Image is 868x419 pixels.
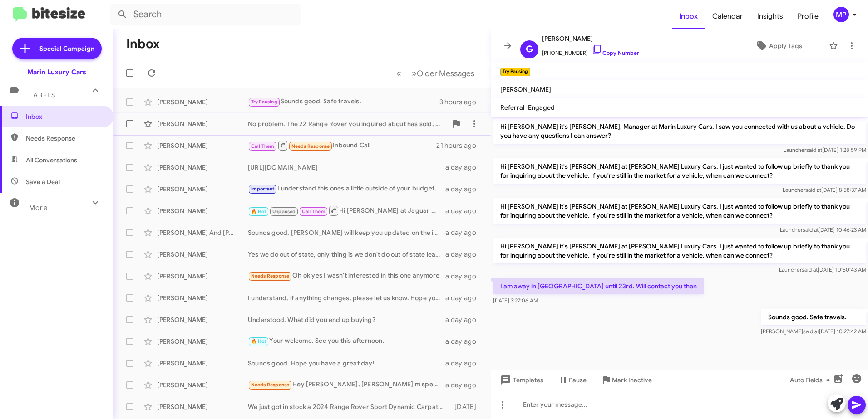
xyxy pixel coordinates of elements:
[157,206,248,215] div: [PERSON_NAME]
[784,146,866,153] span: Launcher [DATE] 1:28:59 PM
[157,293,248,302] div: [PERSON_NAME]
[493,278,704,294] p: I am away in [GEOGRAPHIC_DATA] until 23rd. Will contact you then
[542,44,639,58] span: [PHONE_NUMBER]
[790,372,833,388] span: Auto Fields
[251,99,277,105] span: Try Pausing
[500,85,551,93] span: [PERSON_NAME]
[29,204,48,212] span: More
[445,185,483,194] div: a day ago
[805,186,821,193] span: said at
[248,359,445,368] div: Sounds good. Hope you have a great day!
[272,209,296,214] span: Unpaused
[445,250,483,259] div: a day ago
[569,372,587,388] span: Pause
[732,38,824,54] button: Apply Tags
[157,359,248,368] div: [PERSON_NAME]
[803,328,819,335] span: said at
[445,359,483,368] div: a day ago
[498,372,543,388] span: Templates
[705,3,750,29] a: Calendar
[612,372,652,388] span: Mark Inactive
[248,336,445,346] div: Your welcome. See you this afternoon.
[445,206,483,215] div: a day ago
[396,68,401,79] span: «
[500,103,524,112] span: Referral
[833,7,849,22] div: MP
[248,97,439,107] div: Sounds good. Safe travels.
[157,97,248,107] div: [PERSON_NAME]
[750,3,790,29] a: Insights
[412,68,417,79] span: »
[526,42,533,57] span: G
[29,91,55,99] span: Labels
[12,38,102,59] a: Special Campaign
[27,68,86,77] div: Marin Luxury Cars
[251,143,275,149] span: Call Them
[761,309,866,325] p: Sounds good. Safe travels.
[783,186,866,193] span: Launcher [DATE] 8:58:37 AM
[826,7,858,22] button: MP
[445,163,483,172] div: a day ago
[248,140,436,151] div: Inbound Call
[26,156,77,165] span: All Conversations
[157,380,248,390] div: [PERSON_NAME]
[251,382,290,388] span: Needs Response
[491,372,551,388] button: Templates
[248,228,445,237] div: Sounds good, [PERSON_NAME] will keep you updated on the incoming unit as we get more information ...
[251,209,266,214] span: 🔥 Hot
[248,119,447,128] div: No problem. The 22 Range Rover you inquired about has sold, so when you are ready, please let me ...
[251,338,266,344] span: 🔥 Hot
[779,266,866,273] span: Launcher [DATE] 10:50:43 AM
[551,372,594,388] button: Pause
[493,158,866,184] p: Hi [PERSON_NAME] it's [PERSON_NAME] at [PERSON_NAME] Luxury Cars. I just wanted to follow up brie...
[26,177,60,186] span: Save a Deal
[790,3,826,29] span: Profile
[806,146,822,153] span: said at
[445,293,483,302] div: a day ago
[248,380,445,390] div: Hey [PERSON_NAME], [PERSON_NAME]'m speaking on behalf of my father, he doesn't speak English well...
[248,315,445,324] div: Understood. What did you end up buying?
[594,372,659,388] button: Mark Inactive
[248,402,450,411] div: We just got in stock a 2024 Range Rover Sport Dynamic Carpathian Grey Exterior with Black Leather...
[803,226,819,233] span: said at
[248,184,445,194] div: I understand this ones a little outside of your budget, but this is literally a brand new car and...
[761,328,866,335] span: [PERSON_NAME] [DATE] 10:27:42 AM
[445,337,483,346] div: a day ago
[157,315,248,324] div: [PERSON_NAME]
[672,3,705,29] a: Inbox
[110,4,301,25] input: Search
[157,272,248,281] div: [PERSON_NAME]
[251,273,290,279] span: Needs Response
[493,198,866,224] p: Hi [PERSON_NAME] it's [PERSON_NAME] at [PERSON_NAME] Luxury Cars. I just wanted to follow up brie...
[436,141,483,150] div: 21 hours ago
[157,337,248,346] div: [PERSON_NAME]
[445,272,483,281] div: a day ago
[248,293,445,302] div: I understand, if anything changes, please let us know. Hope you have a great weekend!
[445,228,483,237] div: a day ago
[802,266,818,273] span: said at
[500,68,530,76] small: Try Pausing
[126,37,160,51] h1: Inbox
[248,205,445,216] div: Hi [PERSON_NAME] at Jaguar Marin, wanted to circle back here and see if you would like to come by...
[248,250,445,259] div: Yes we do out of state, only thing is we don't do out of state leases, we can do out of state fin...
[248,271,445,281] div: Oh ok yes I wasn't interested in this one anymore
[248,163,445,172] div: [URL][DOMAIN_NAME]
[417,68,474,78] span: Older Messages
[769,38,802,54] span: Apply Tags
[302,209,325,214] span: Call Them
[592,49,639,56] a: Copy Number
[26,112,103,121] span: Inbox
[157,228,248,237] div: [PERSON_NAME] And [PERSON_NAME]
[493,297,538,304] span: [DATE] 3:27:06 AM
[251,186,275,192] span: Important
[157,141,248,150] div: [PERSON_NAME]
[528,103,555,112] span: Engaged
[39,44,94,53] span: Special Campaign
[157,185,248,194] div: [PERSON_NAME]
[157,163,248,172] div: [PERSON_NAME]
[157,119,248,128] div: [PERSON_NAME]
[157,250,248,259] div: [PERSON_NAME]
